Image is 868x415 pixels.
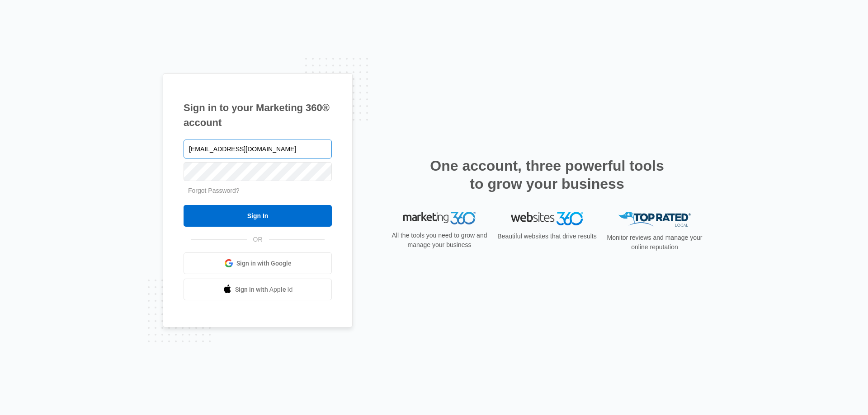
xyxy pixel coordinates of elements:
p: Beautiful websites that drive results [496,232,598,241]
span: OR [247,235,269,244]
a: Sign in with Google [184,252,332,274]
h1: Sign in to your Marketing 360® account [184,100,332,130]
a: Forgot Password? [188,187,240,194]
a: Sign in with Apple Id [184,279,332,300]
span: Sign in with Google [236,259,292,268]
span: Sign in with Apple Id [235,285,293,294]
img: Marketing 360 [403,212,476,224]
img: Websites 360 [511,212,583,225]
img: Top Rated Local [618,212,691,227]
input: Sign In [184,205,332,227]
p: Monitor reviews and manage your online reputation [604,233,705,252]
p: All the tools you need to grow and manage your business [389,231,490,250]
input: Email [184,140,332,159]
h2: One account, three powerful tools to grow your business [427,157,667,193]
